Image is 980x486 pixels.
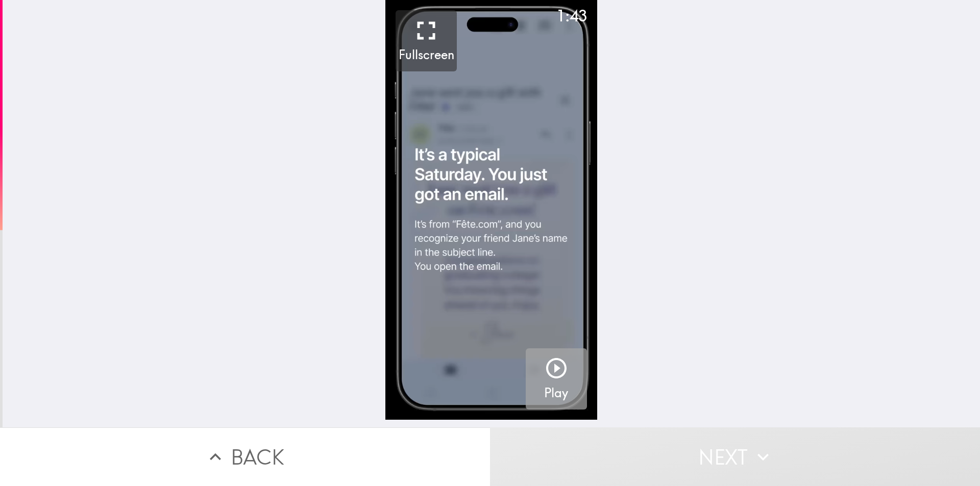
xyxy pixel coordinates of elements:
[526,348,587,410] button: Play
[490,427,980,486] button: Next
[556,5,587,27] div: 1:43
[399,46,454,64] h5: Fullscreen
[544,385,568,402] h5: Play
[396,10,457,71] button: Fullscreen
